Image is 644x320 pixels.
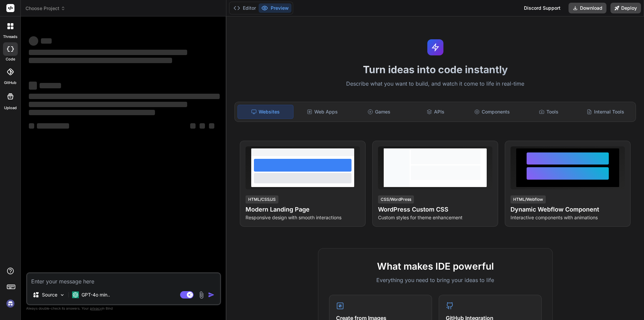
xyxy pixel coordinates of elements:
[72,291,79,298] img: GPT-4o mini
[511,195,546,203] div: HTML/Webflow
[208,291,215,298] img: icon
[4,80,16,86] label: GitHub
[40,83,61,88] span: ‌
[610,3,641,13] button: Deploy
[578,105,633,119] div: Internal Tools
[329,259,542,273] h2: What makes IDE powerful
[465,105,520,119] div: Components
[378,214,492,221] p: Custom styles for theme enhancement
[29,58,172,63] span: ‌
[29,82,37,90] span: ‌
[42,291,57,298] p: Source
[511,205,625,214] h4: Dynamic Webflow Component
[37,123,69,129] span: ‌
[190,123,196,129] span: ‌
[237,105,293,119] div: Websites
[4,105,17,111] label: Upload
[25,5,65,12] span: Choose Project
[82,291,110,298] p: GPT-4o min..
[246,195,278,203] div: HTML/CSS/JS
[59,292,65,298] img: Pick Models
[246,205,360,214] h4: Modern Landing Page
[569,3,606,13] button: Download
[520,3,565,13] div: Discord Support
[90,306,102,310] span: privacy
[259,3,291,13] button: Preview
[29,110,155,115] span: ‌
[378,195,414,203] div: CSS/WordPress
[198,291,205,299] img: attachment
[352,105,407,119] div: Games
[3,34,17,40] label: threads
[408,105,463,119] div: APIs
[29,94,220,99] span: ‌
[231,3,259,13] button: Editor
[200,123,205,129] span: ‌
[246,214,360,221] p: Responsive design with smooth interactions
[378,205,492,214] h4: WordPress Custom CSS
[230,63,640,76] h1: Turn ideas into code instantly
[29,36,38,46] span: ‌
[41,38,52,44] span: ‌
[6,56,15,62] label: code
[209,123,214,129] span: ‌
[230,80,640,88] p: Describe what you want to build, and watch it come to life in real-time
[329,276,542,284] p: Everything you need to bring your ideas to life
[26,305,221,312] p: Always double-check its answers. Your in Bind
[521,105,577,119] div: Tools
[29,123,34,129] span: ‌
[5,298,16,309] img: signin
[295,105,350,119] div: Web Apps
[511,214,625,221] p: Interactive components with animations
[29,50,187,55] span: ‌
[29,102,187,107] span: ‌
